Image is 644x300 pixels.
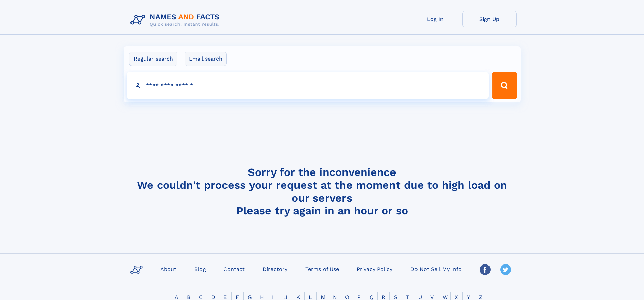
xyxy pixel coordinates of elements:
a: Directory [260,264,290,274]
button: Search Button [492,72,517,99]
input: search input [127,72,489,99]
a: Contact [221,264,247,274]
a: Do Not Sell My Info [408,264,464,274]
img: Facebook [480,264,491,275]
a: Blog [192,264,209,274]
img: Twitter [500,264,511,275]
h4: Sorry for the inconvenience We couldn't process your request at the moment due to high load on ou... [128,166,517,217]
a: About [158,264,179,274]
img: Logo Names and Facts [128,11,225,29]
a: Privacy Policy [354,264,395,274]
label: Regular search [129,52,177,66]
label: Email search [185,52,227,66]
a: Sign Up [462,11,517,27]
a: Log In [408,11,462,27]
a: Terms of Use [303,264,342,274]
